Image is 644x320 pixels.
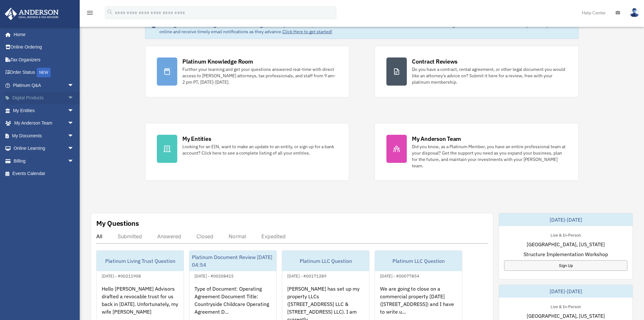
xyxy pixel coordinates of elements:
div: Contract Reviews [412,57,457,65]
span: [GEOGRAPHIC_DATA], [US_STATE] [527,240,605,248]
div: [DATE]-[DATE] [499,285,633,298]
div: [DATE]-[DATE] [499,213,633,226]
a: Sign Up [504,260,627,271]
div: My Entities [182,135,211,143]
a: Billingarrow_drop_down [4,155,84,167]
a: My Documentsarrow_drop_down [4,129,84,142]
div: Platinum Living Trust Question [97,251,184,271]
div: [DATE] - #00171289 [282,272,332,279]
a: menu [86,11,94,17]
a: My Anderson Team Did you know, as a Platinum Member, you have an entire professional team at your... [375,123,579,181]
a: Order StatusNEW [4,66,84,79]
div: Did you know, as a Platinum Member, you have an entire professional team at your disposal? Get th... [412,143,567,169]
div: Do you have a contract, rental agreement, or other legal document you would like an attorney's ad... [412,66,567,85]
a: My Entities Looking for an EIN, want to make an update to an entity, or sign up for a bank accoun... [145,123,349,181]
div: [DATE] - #00211908 [97,272,146,279]
div: Submitted [118,233,142,240]
div: Platinum LLC Question [375,251,462,271]
a: My Anderson Teamarrow_drop_down [4,117,84,130]
a: Platinum Knowledge Room Further your learning and get your questions answered real-time with dire... [145,46,349,97]
span: arrow_drop_down [68,92,80,105]
a: Tax Organizers [4,53,84,66]
div: Live & In-Person [545,303,586,309]
span: arrow_drop_down [68,129,80,142]
div: Based on your feedback, we're thrilled to announce the launch of our new Order Status Tracking fe... [159,22,573,35]
div: Further your learning and get your questions answered real-time with direct access to [PERSON_NAM... [182,66,337,85]
a: Platinum Q&Aarrow_drop_down [4,79,84,92]
div: [DATE] - #00208415 [189,272,239,279]
span: arrow_drop_down [68,155,80,168]
span: arrow_drop_down [68,142,80,155]
div: Closed [196,233,213,240]
i: menu [86,9,94,17]
span: [GEOGRAPHIC_DATA], [US_STATE] [527,312,605,320]
div: Platinum Document Review [DATE] 04:54 [189,251,276,271]
a: Contract Reviews Do you have a contract, rental agreement, or other legal document you would like... [375,46,579,97]
div: My Questions [96,218,139,228]
a: Home [4,28,80,41]
a: Events Calendar [4,167,84,180]
div: [DATE] - #00077854 [375,272,424,279]
a: My Entitiesarrow_drop_down [4,104,84,117]
div: Platinum Knowledge Room [182,57,253,65]
div: Looking for an EIN, want to make an update to an entity, or sign up for a bank account? Click her... [182,143,337,156]
img: Anderson Advisors Platinum Portal [3,8,61,20]
a: Digital Productsarrow_drop_down [4,92,84,104]
span: Structure Implementation Workshop [523,250,608,258]
div: Answered [157,233,181,240]
a: Online Ordering [4,41,84,54]
div: Expedited [261,233,286,240]
div: All [96,233,102,240]
span: arrow_drop_down [68,104,80,117]
a: Click Here to get started! [282,29,332,34]
img: User Pic [630,8,639,17]
div: Platinum LLC Question [282,251,369,271]
i: search [106,9,113,16]
div: NEW [37,68,51,77]
a: Online Learningarrow_drop_down [4,142,84,155]
div: Live & In-Person [545,231,586,238]
span: arrow_drop_down [68,79,80,92]
div: Normal [229,233,246,240]
span: arrow_drop_down [68,117,80,130]
div: My Anderson Team [412,135,461,143]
